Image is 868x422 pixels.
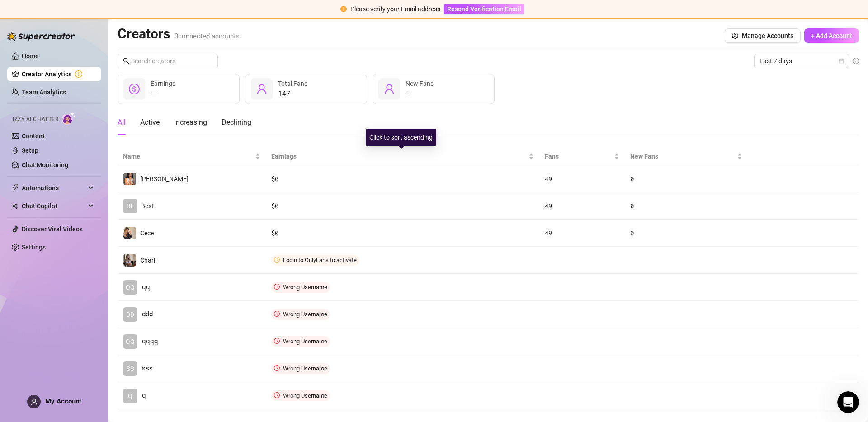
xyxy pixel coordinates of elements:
[128,391,132,401] span: Q
[22,89,66,96] a: Team Analytics
[156,14,172,31] div: Close
[366,129,436,146] div: Click to sort ascending
[118,148,266,165] th: Name
[123,58,129,64] span: search
[31,399,38,405] span: user
[136,282,181,318] button: News
[12,305,33,311] span: Home
[725,28,801,43] button: Manage Accounts
[545,151,612,161] span: Fans
[19,166,162,184] button: Find a time
[804,28,859,43] button: + Add Account
[545,228,619,238] div: 49
[278,89,307,99] div: 147
[266,148,539,165] th: Earnings
[444,4,524,14] button: Resend Verification Email
[141,202,154,210] span: Best
[140,230,154,237] span: Cece
[742,32,793,39] span: Manage Accounts
[732,33,738,39] span: setting
[22,161,68,169] a: Chat Monitoring
[350,4,440,14] div: Please verify your Email address
[90,282,136,318] button: Help
[151,80,175,87] span: Earnings
[22,225,83,233] a: Discover Viral Videos
[12,203,18,209] img: Chat Copilot
[123,280,260,295] a: QQqq
[759,54,844,68] span: Last 7 days
[123,307,260,322] a: DDddd
[271,151,527,161] span: Earnings
[123,389,260,403] a: Qq
[126,337,135,347] span: QQ
[131,14,149,33] div: Profile image for Joe
[126,282,135,292] span: QQ
[126,309,134,319] span: DD
[271,228,534,238] div: $ 0
[142,282,150,293] span: qq
[9,195,172,319] div: Super Mass, Dark Mode, Message Library & Bump ImprovementsFeature update
[630,201,742,211] div: 0
[9,196,171,259] img: Super Mass, Dark Mode, Message Library & Bump Improvements
[22,244,46,251] a: Settings
[18,80,163,95] p: How can we help?
[123,361,260,376] a: SSsss
[19,153,162,162] div: Schedule a FREE consulting call:
[625,148,748,165] th: New Fans
[22,147,38,154] a: Setup
[127,364,134,374] span: SS
[283,392,327,399] span: Wrong Username
[22,199,86,213] span: Chat Copilot
[151,89,175,99] div: —
[140,257,156,264] span: Charli
[274,392,280,398] span: clock-circle
[45,397,81,405] span: My Account
[140,175,189,183] span: [PERSON_NAME]
[256,84,267,94] span: user
[127,201,134,211] span: BE
[118,117,126,128] div: All
[274,365,280,371] span: clock-circle
[13,115,58,124] span: Izzy AI Chatter
[18,18,79,30] img: logo
[406,80,434,87] span: New Fans
[97,14,115,33] img: Profile image for Ella
[274,311,280,317] span: clock-circle
[18,64,163,80] p: Hi amirtest16 👋
[129,84,140,94] span: dollar-circle
[283,284,327,291] span: Wrong Username
[839,58,844,64] span: calendar
[19,114,151,123] div: Send us a message
[630,174,742,184] div: 0
[271,201,534,211] div: $ 0
[811,32,852,39] span: + Add Account
[22,67,94,81] a: Creator Analytics exclamation-circle
[45,282,90,318] button: Messages
[406,89,434,99] div: —
[118,25,240,42] h2: Creators
[9,106,172,141] div: Send us a messageWe typically reply in a few hours
[19,266,72,276] div: Feature update
[274,257,280,263] span: clock-circle
[123,173,136,185] img: Carmen
[123,254,136,267] img: Charli
[140,117,160,128] div: Active
[114,14,132,33] img: Profile image for Giselle
[142,390,146,401] span: q
[131,56,205,66] input: Search creators
[545,201,619,211] div: 49
[283,311,327,318] span: Wrong Username
[123,227,136,239] img: Cece
[52,305,84,311] span: Messages
[630,228,742,238] div: 0
[22,52,39,60] a: Home
[274,284,280,290] span: clock-circle
[12,184,19,192] span: thunderbolt
[283,338,327,345] span: Wrong Username
[123,334,260,349] a: QQqqqq
[271,174,534,184] div: $ 0
[274,338,280,344] span: clock-circle
[142,309,153,320] span: ddd
[123,151,253,161] span: Name
[7,32,75,41] img: logo-BBDzfeDw.svg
